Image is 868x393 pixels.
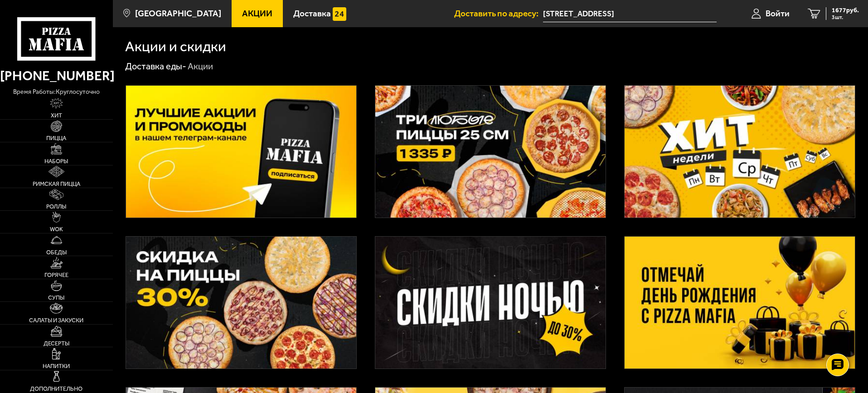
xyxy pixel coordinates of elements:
span: Горячее [44,272,68,278]
span: Римская пицца [33,181,80,187]
span: 1677 руб. [832,7,859,14]
input: Ваш адрес доставки [543,5,717,22]
span: Войти [766,9,790,18]
span: Десерты [44,340,69,346]
span: Доставить по адресу: [454,9,543,18]
a: Доставка еды- [125,61,186,72]
span: WOK [50,226,63,232]
span: Хит [51,112,62,118]
span: Обеды [46,249,67,255]
span: 3 шт. [832,15,859,20]
span: Пицца [46,135,66,141]
span: Дополнительно [30,386,82,392]
span: [GEOGRAPHIC_DATA] [135,9,221,18]
div: Акции [188,61,213,73]
img: 15daf4d41897b9f0e9f617042186c801.svg [333,7,346,21]
span: Салаты и закуски [29,317,83,323]
span: Роллы [46,204,66,209]
span: Доставка [293,9,331,18]
h1: Акции и скидки [125,39,226,54]
span: Напитки [43,363,70,369]
span: Супы [48,295,64,301]
span: Акции [242,9,272,18]
span: Наборы [44,158,68,164]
